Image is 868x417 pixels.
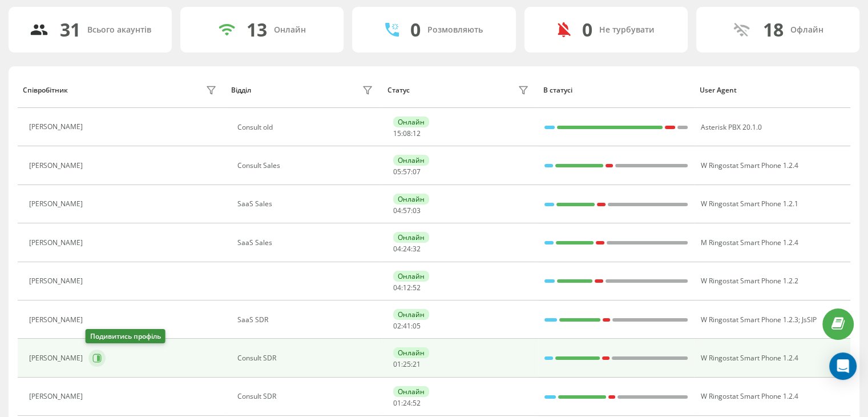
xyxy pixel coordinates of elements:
[393,155,429,166] div: Онлайн
[413,321,421,331] span: 05
[393,359,401,369] span: 01
[829,352,857,380] div: Open Intercom Messenger
[29,200,86,208] div: [PERSON_NAME]
[237,162,376,170] div: Consult Sales
[413,206,421,215] span: 03
[700,86,845,94] div: User Agent
[403,283,411,292] span: 12
[237,239,376,247] div: SaaS Sales
[393,167,401,177] span: 05
[29,316,86,324] div: [PERSON_NAME]
[413,244,421,254] span: 32
[393,194,429,205] div: Онлайн
[60,19,80,41] div: 31
[403,244,411,254] span: 24
[393,206,401,215] span: 04
[762,19,783,41] div: 18
[393,232,429,243] div: Онлайн
[247,19,267,41] div: 13
[801,315,816,324] span: JsSIP
[393,245,421,253] div: : :
[393,386,429,397] div: Онлайн
[393,271,429,282] div: Онлайн
[87,25,151,35] div: Всього акаунтів
[413,129,421,138] span: 12
[274,25,306,35] div: Онлайн
[410,19,421,41] div: 0
[543,86,689,94] div: В статусі
[403,359,411,369] span: 25
[403,129,411,138] span: 08
[393,321,401,331] span: 02
[237,200,376,208] div: SaaS Sales
[393,399,421,407] div: : :
[393,398,401,408] span: 01
[427,25,483,35] div: Розмовляють
[700,315,798,324] span: W Ringostat Smart Phone 1.2.3
[393,130,421,138] div: : :
[387,86,410,94] div: Статус
[700,122,761,132] span: Asterisk PBX 20.1.0
[599,25,655,35] div: Не турбувати
[700,391,798,401] span: W Ringostat Smart Phone 1.2.4
[403,206,411,215] span: 57
[700,238,798,247] span: M Ringostat Smart Phone 1.2.4
[86,329,165,343] div: Подивитись профіль
[700,353,798,363] span: W Ringostat Smart Phone 1.2.4
[393,360,421,368] div: : :
[393,347,429,358] div: Онлайн
[29,239,86,247] div: [PERSON_NAME]
[231,86,251,94] div: Відділ
[393,129,401,138] span: 15
[29,392,86,400] div: [PERSON_NAME]
[29,123,86,131] div: [PERSON_NAME]
[393,322,421,330] div: : :
[700,199,798,209] span: W Ringostat Smart Phone 1.2.1
[403,398,411,408] span: 24
[237,354,376,362] div: Consult SDR
[393,168,421,176] div: : :
[393,283,401,292] span: 04
[29,277,86,285] div: [PERSON_NAME]
[237,123,376,131] div: Consult old
[700,276,798,286] span: W Ringostat Smart Phone 1.2.2
[237,316,376,324] div: SaaS SDR
[393,309,429,320] div: Онлайн
[393,244,401,254] span: 04
[790,25,823,35] div: Офлайн
[23,86,68,94] div: Співробітник
[237,392,376,400] div: Consult SDR
[413,167,421,177] span: 07
[413,359,421,369] span: 21
[393,207,421,215] div: : :
[413,283,421,292] span: 52
[413,398,421,408] span: 52
[29,162,86,170] div: [PERSON_NAME]
[393,284,421,292] div: : :
[29,354,86,362] div: [PERSON_NAME]
[393,117,429,127] div: Онлайн
[403,321,411,331] span: 41
[582,19,592,41] div: 0
[700,161,798,170] span: W Ringostat Smart Phone 1.2.4
[403,167,411,177] span: 57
